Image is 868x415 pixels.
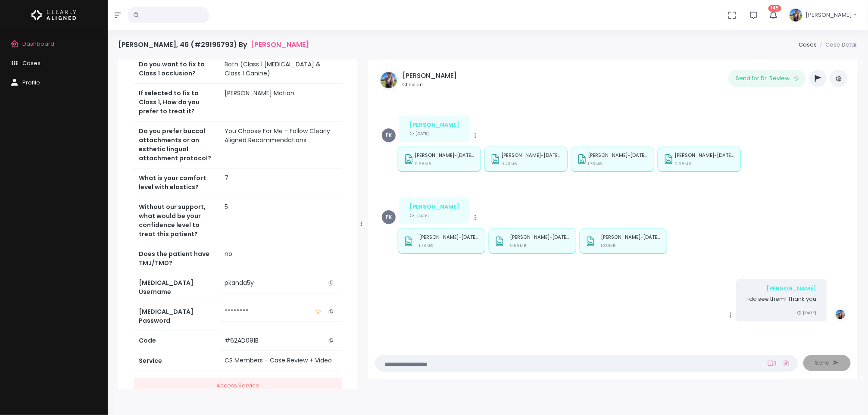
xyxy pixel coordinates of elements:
[746,295,816,303] p: I do see them! Thank you
[588,161,602,166] small: 1.78MB
[766,360,777,367] a: Add Loom Video
[134,351,220,371] th: Service
[817,41,858,49] li: Case Detail
[220,244,342,273] td: no
[134,378,342,394] a: Access Service
[220,331,342,351] td: #62AD091B
[409,131,429,136] small: [DATE]
[403,81,457,88] small: Clinician
[806,11,852,19] span: [PERSON_NAME]
[588,153,648,158] p: [PERSON_NAME]-[DATE] - Smile.jpg
[382,128,396,142] span: PK
[781,356,791,371] a: Add Files
[22,40,54,48] span: Dashboard
[415,161,431,166] small: 0.68MB
[601,243,616,248] small: 1.80MB
[22,78,40,87] span: Profile
[134,331,220,351] th: Code
[220,197,342,244] td: 5
[220,168,342,197] td: 7
[409,213,429,218] small: [DATE]
[788,7,804,23] img: Header Avatar
[799,41,817,49] a: Cases
[118,41,309,49] h4: [PERSON_NAME], 46 (#29196793) By
[220,55,342,84] td: Both (Class 1 [MEDICAL_DATA] & Class 1 Canine)
[375,108,851,339] div: scrollable content
[419,243,433,248] small: 1.78MB
[382,210,396,224] span: PK
[134,197,220,244] th: Without our support, what would be your confidence level to treat this patient?
[118,59,358,389] div: scrollable content
[415,153,475,158] p: [PERSON_NAME]-[DATE] - Ceph.jpg
[728,70,806,87] button: Send for Dr. Review
[134,168,220,197] th: What is your comfort level with elastics?
[601,234,662,240] p: [PERSON_NAME]-[DATE] - Neutral.jpg
[134,273,220,302] th: [MEDICAL_DATA] Username
[220,84,342,122] td: [PERSON_NAME] Motion
[22,59,41,67] span: Cases
[797,310,816,315] small: [DATE]
[510,234,570,240] p: [PERSON_NAME]-[DATE] - Ceph.jpg
[510,243,526,248] small: 0.68MB
[674,153,735,158] p: [PERSON_NAME]-[DATE] - Ceph.jpg
[134,84,220,122] th: If selected to fix to Class 1, How do you prefer to treat it?
[419,234,479,240] p: [PERSON_NAME]-[DATE] - Profile.jpg
[220,122,342,168] td: You Choose For Me - Follow Clearly Aligned Recommendations
[403,72,457,80] h5: [PERSON_NAME]
[134,122,220,168] th: Do you prefer buccal attachments or an esthetic lingual attachment protocol?
[409,121,459,129] div: [PERSON_NAME]
[134,244,220,273] th: Does the patient have TMJ/TMD?
[746,284,816,293] div: [PERSON_NAME]
[674,161,691,166] small: 0.68MB
[768,5,781,12] span: 145
[501,153,562,158] p: [PERSON_NAME]-[DATE] - Panoramic.jpg
[409,203,459,211] div: [PERSON_NAME]
[501,161,517,166] small: 0.43MB
[134,55,220,84] th: Do you want to fix to Class 1 occlusion?
[251,41,309,49] a: [PERSON_NAME]
[31,6,76,24] img: Logo Horizontal
[225,356,337,365] div: CS Members - Case Review + Video
[220,273,342,293] td: pkanda5y
[134,302,220,331] th: [MEDICAL_DATA] Password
